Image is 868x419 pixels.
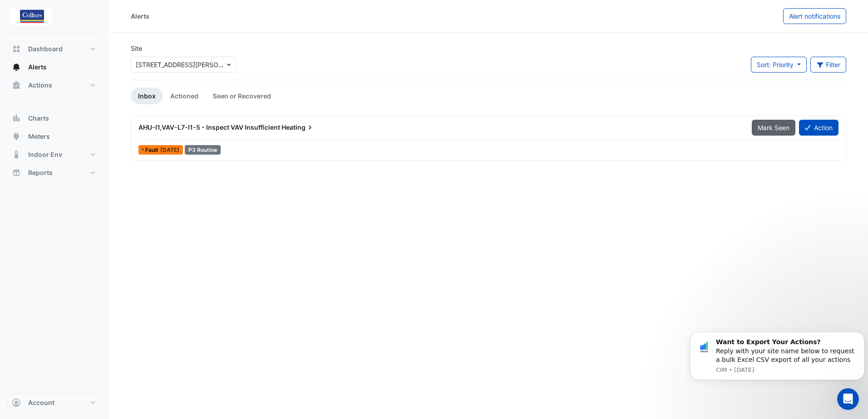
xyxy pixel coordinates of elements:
[7,127,102,146] button: Meters
[7,109,102,127] button: Charts
[752,120,795,136] button: Mark Seen
[758,124,789,132] span: Mark Seen
[145,147,160,153] span: Fault
[138,123,280,131] span: AHU-I1,VAV-L7-I1-5 - Inspect VAV Insufficient
[163,88,206,104] a: Actioned
[160,146,179,153] span: Mon 22-Sep-2025 07:45 AEST
[783,8,846,24] button: Alert notifications
[28,398,54,407] span: Account
[12,168,21,177] app-icon: Reports
[12,150,21,159] app-icon: Indoor Env
[12,63,21,72] app-icon: Alerts
[7,146,102,164] button: Indoor Env
[28,150,62,159] span: Indoor Env
[810,57,847,73] button: Filter
[281,123,315,132] span: Heating
[12,44,21,54] app-icon: Dashboard
[28,168,53,177] span: Reports
[206,88,278,104] a: Seen or Recovered
[757,61,794,68] span: Sort: Priority
[28,44,63,54] span: Dashboard
[28,114,49,123] span: Charts
[185,145,221,155] div: P3 Routine
[131,11,149,21] div: Alerts
[7,76,102,94] button: Actions
[28,63,47,72] span: Alerts
[12,81,21,90] app-icon: Actions
[7,164,102,182] button: Reports
[837,388,859,410] iframe: Intercom live chat
[7,58,102,76] button: Alerts
[751,57,807,73] button: Sort: Priority
[28,132,50,141] span: Meters
[11,7,52,25] img: Company Logo
[12,114,21,123] app-icon: Charts
[28,81,52,90] span: Actions
[686,324,868,385] iframe: Intercom notifications message
[12,132,21,141] app-icon: Meters
[799,120,838,136] button: Action
[789,12,840,20] span: Alert notifications
[7,40,102,58] button: Dashboard
[7,394,102,412] button: Account
[131,44,142,53] label: Site
[131,88,163,104] a: Inbox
